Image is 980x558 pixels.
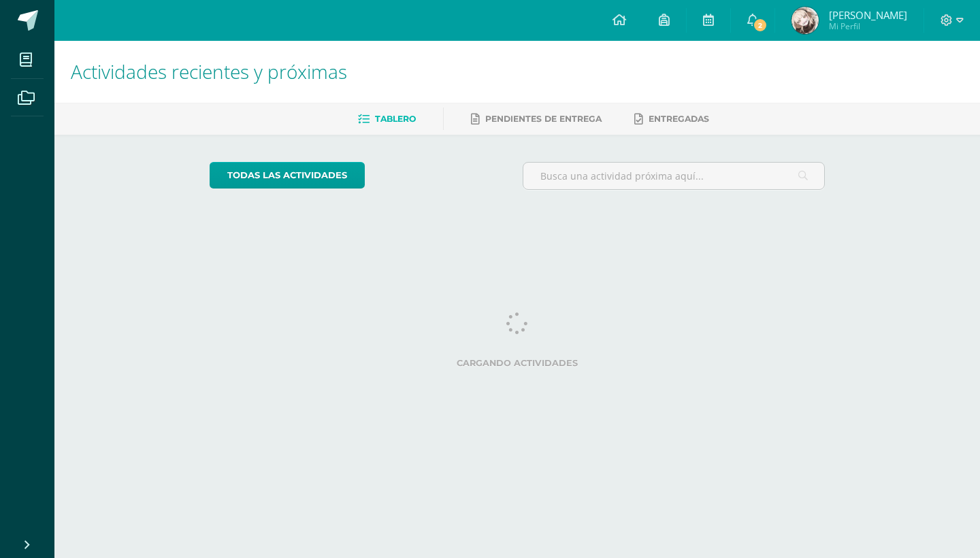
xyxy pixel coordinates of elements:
span: Tablero [375,114,416,124]
span: [PERSON_NAME] [829,8,907,22]
a: Pendientes de entrega [471,108,602,130]
a: todas las Actividades [210,162,365,188]
span: 2 [753,18,768,33]
img: 07deca5ba059dadc87c3e2af257f9071.png [791,7,819,34]
input: Busca una actividad próxima aquí... [523,163,825,189]
label: Cargando actividades [210,358,826,368]
span: Mi Perfil [829,20,907,32]
a: Entregadas [634,108,709,130]
span: Actividades recientes y próximas [71,59,347,84]
span: Entregadas [649,114,709,124]
a: Tablero [358,108,416,130]
span: Pendientes de entrega [485,114,602,124]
